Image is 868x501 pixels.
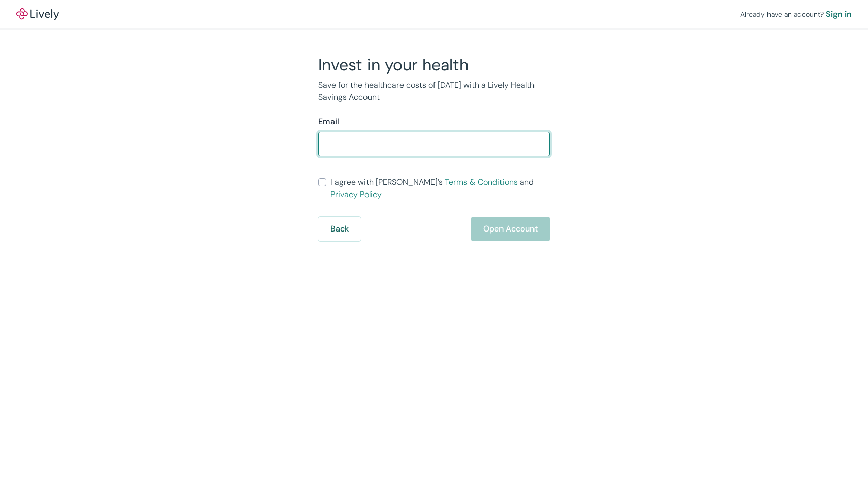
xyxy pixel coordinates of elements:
a: Sign in [826,8,852,20]
h2: Invest in your health [318,55,550,75]
button: Back [318,217,361,241]
img: Lively [16,8,59,20]
div: Already have an account? [740,8,852,20]
a: Privacy Policy [330,189,382,200]
p: Save for the healthcare costs of [DATE] with a Lively Health Savings Account [318,79,550,103]
a: LivelyLively [16,8,59,20]
span: I agree with [PERSON_NAME]’s and [330,176,550,201]
a: Terms & Conditions [445,177,518,187]
label: Email [318,115,339,128]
